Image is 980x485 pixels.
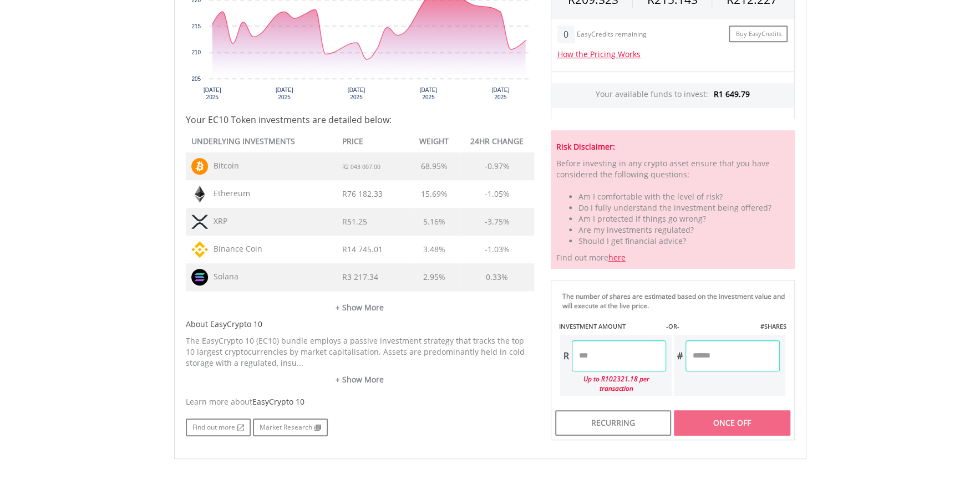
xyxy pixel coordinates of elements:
[186,418,251,436] a: Find out more
[186,132,337,152] th: UNDERLYING INVESTMENTS
[191,158,208,175] img: TOKEN.BTC.png
[275,87,293,100] text: [DATE] 2025
[186,319,534,330] h5: About EasyCrypto 10
[408,180,460,208] td: 15.69%
[560,340,572,371] div: R
[208,243,262,254] span: Binance Coin
[729,25,788,43] a: Buy EasyCredits
[419,87,437,100] text: [DATE] 2025
[186,396,534,407] div: Learn more about
[556,158,789,180] div: Before investing in any crypto asset ensure that you have considered the following questions:
[191,23,201,29] text: 215
[191,186,208,202] img: TOKEN.ETH.png
[186,113,534,126] h4: Your EC10 Token investments are detailed below:
[562,292,790,310] div: The number of shares are estimated based on the investment value and will execute at the live price.
[460,152,534,180] td: -0.97%
[252,396,304,407] span: EasyCrypto 10
[555,410,671,436] div: Recurring
[460,263,534,291] td: 0.33%
[208,216,227,226] span: XRP
[191,241,208,258] img: TOKEN.BNB.png
[208,271,238,282] span: Solana
[674,410,790,436] div: Once Off
[208,160,239,171] span: Bitcoin
[191,269,208,285] img: TOKEN.SOL.png
[577,30,647,40] div: EasyCredits remaining
[191,49,201,55] text: 210
[666,322,679,331] label: -OR-
[578,224,789,236] li: Are my investments regulated?
[186,291,534,313] a: + Show More
[578,191,789,202] li: Am I comfortable with the level of risk?
[253,418,328,436] a: Market Research
[608,252,626,263] a: here
[408,208,460,236] td: 5.16%
[203,87,221,100] text: [DATE] 2025
[551,83,794,108] div: Your available funds to invest:
[408,152,460,180] td: 68.95%
[460,180,534,208] td: -1.05%
[674,340,686,371] div: #
[186,335,534,369] p: The EasyCrypto 10 (EC10) bundle employs a passive investment strategy that tracks the top 10 larg...
[408,263,460,291] td: 2.95%
[208,188,250,198] span: Ethereum
[342,163,380,171] span: R2 043 007.00
[191,213,208,230] img: TOKEN.XRP.png
[347,87,365,100] text: [DATE] 2025
[578,213,789,224] li: Am I protected if things go wrong?
[342,188,383,199] span: R76 182.33
[578,236,789,247] li: Should I get financial advice?
[460,208,534,236] td: -3.75%
[557,49,641,59] a: How the Pricing Works
[342,272,378,282] span: R3 217.34
[408,132,460,152] th: WEIGHT
[578,202,789,213] li: Do I fully understand the investment being offered?
[191,76,201,82] text: 205
[491,87,509,100] text: [DATE] 2025
[342,216,367,227] span: R51.25
[714,89,750,99] span: R1 649.79
[460,236,534,263] td: -1.03%
[557,25,575,43] div: 0
[551,130,795,269] div: Find out more
[460,132,534,152] th: 24HR CHANGE
[760,322,786,331] label: #SHARES
[560,371,666,396] div: Up to R102321.18 per transaction
[559,322,626,331] label: INVESTMENT AMOUNT
[337,132,408,152] th: PRICE
[186,374,534,385] a: + Show More
[556,141,789,152] h5: Risk Disclaimer:
[342,244,383,254] span: R14 745.01
[408,236,460,263] td: 3.48%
